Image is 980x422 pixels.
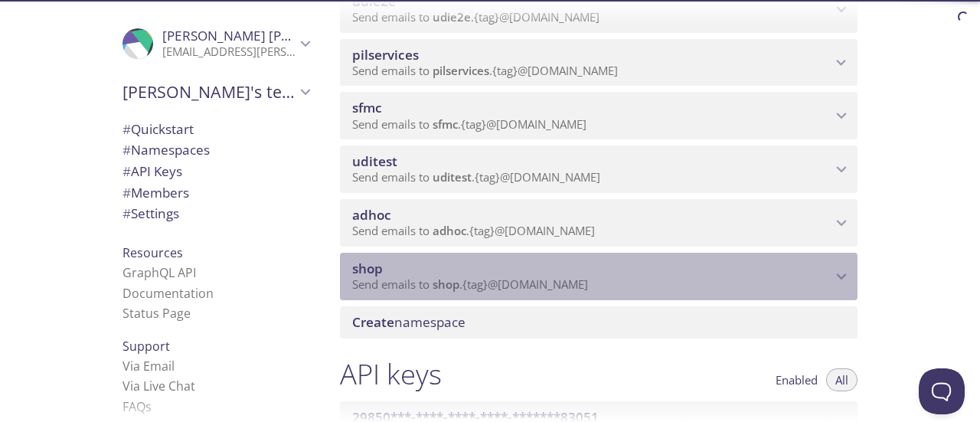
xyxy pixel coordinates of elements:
span: [PERSON_NAME] [PERSON_NAME] [162,27,372,44]
span: # [122,204,131,222]
div: sfmc namespace [340,92,857,139]
div: Latha Samsani [110,18,322,69]
span: Namespaces [122,141,210,159]
span: # [122,141,131,159]
iframe: Help Scout Beacon - Open [919,368,965,414]
span: sfmc [433,116,458,132]
span: adhoc [433,223,466,238]
button: All [826,368,857,391]
span: API Keys [122,162,182,180]
div: shop namespace [340,253,857,300]
a: Status Page [122,305,191,322]
div: Members [110,182,322,204]
div: Jorgen's team [110,72,322,112]
div: uditest namespace [340,146,857,193]
span: # [122,120,131,138]
span: pilservices [433,63,489,78]
div: pilservices namespace [340,39,857,87]
span: namespace [352,313,465,331]
span: Send emails to . {tag} @[DOMAIN_NAME] [352,169,600,185]
a: Via Email [122,358,175,375]
span: pilservices [352,46,419,64]
div: API Keys [110,161,322,182]
span: [PERSON_NAME]'s team [122,81,296,103]
span: Resources [122,244,183,261]
div: Team Settings [110,203,322,224]
span: uditest [352,152,397,170]
a: Documentation [122,285,214,302]
span: # [122,162,131,180]
div: Namespaces [110,139,322,161]
span: adhoc [352,206,391,224]
a: Via Live Chat [122,378,195,394]
div: Create namespace [340,306,857,339]
span: Members [122,184,189,201]
span: Send emails to . {tag} @[DOMAIN_NAME] [352,116,586,132]
span: Send emails to . {tag} @[DOMAIN_NAME] [352,276,588,292]
button: Enabled [766,368,827,391]
div: Quickstart [110,119,322,140]
span: Quickstart [122,120,194,138]
span: shop [433,276,459,292]
span: Settings [122,204,179,222]
span: Send emails to . {tag} @[DOMAIN_NAME] [352,223,595,238]
span: Support [122,338,170,355]
span: shop [352,260,383,277]
span: uditest [433,169,472,185]
h1: API keys [340,357,442,391]
span: Create [352,313,394,331]
div: adhoc namespace [340,199,857,247]
span: Send emails to . {tag} @[DOMAIN_NAME] [352,63,618,78]
p: [EMAIL_ADDRESS][PERSON_NAME][PERSON_NAME][DOMAIN_NAME] [162,44,296,60]
span: # [122,184,131,201]
span: sfmc [352,99,382,116]
a: GraphQL API [122,264,196,281]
